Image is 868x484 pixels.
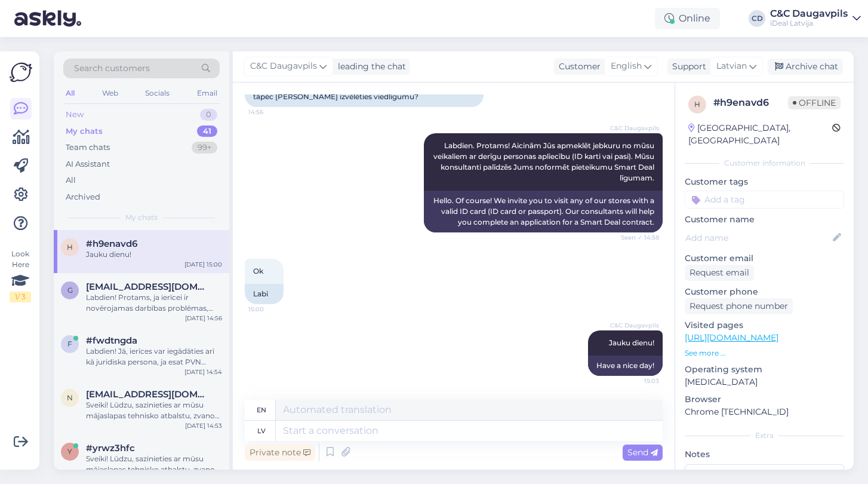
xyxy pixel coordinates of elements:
[200,109,217,121] div: 0
[685,191,844,209] input: Add a tag
[66,125,103,137] div: My chats
[685,363,844,376] p: Operating system
[66,142,110,154] div: Team chats
[66,109,84,121] div: New
[667,60,706,73] div: Support
[86,335,137,346] span: #fwdtngda
[685,176,844,188] p: Customer tags
[185,421,222,430] div: [DATE] 14:53
[253,266,263,275] span: Ok
[768,59,843,75] div: Archive chat
[694,100,700,109] span: h
[614,233,659,242] span: Seen ✓ 14:58
[685,286,844,298] p: Customer phone
[66,174,76,186] div: All
[610,124,659,133] span: C&C Daugavpils
[257,400,266,420] div: en
[424,191,663,232] div: Hello. Of course! We invite you to visit any of our stores with a valid ID card (ID card or passp...
[66,158,110,170] div: AI Assistant
[685,406,844,418] p: Chrome [TECHNICAL_ID]
[67,393,73,402] span: n
[788,96,841,109] span: Offline
[67,447,72,456] span: y
[685,158,844,169] div: Customer information
[86,238,137,249] span: #h9enavd6
[86,400,222,421] div: Sveiki! Lūdzu, sazinieties ar mūsu mājaslapas tehnisko atbalstu, zvanot pa tālruni [PHONE_NUMBER]...
[685,252,844,265] p: Customer email
[685,231,830,244] input: Add name
[10,61,32,84] img: Askly Logo
[554,60,601,73] div: Customer
[588,356,663,376] div: Have a nice day!
[143,85,172,101] div: Socials
[86,443,135,454] span: #yrwz3hfc
[86,454,222,475] div: Sveiki! Lūdzu, sazinieties ar mūsu mājaslapas tehnisko atbalstu, zvanot pa tālruni [PHONE_NUMBER]...
[185,314,222,323] div: [DATE] 14:56
[67,286,73,295] span: g
[627,447,658,458] span: Send
[610,321,659,330] span: C&C Daugavpils
[685,448,844,461] p: Notes
[614,376,659,385] span: 15:03
[184,260,222,269] div: [DATE] 15:00
[770,9,848,19] div: C&C Daugavpils
[685,348,844,359] p: See more ...
[86,389,210,400] span: naurisp@gmail.com
[611,60,642,73] span: English
[655,8,720,29] div: Online
[195,85,220,101] div: Email
[245,445,315,461] div: Private note
[184,367,222,376] div: [DATE] 14:54
[245,284,284,304] div: Labi
[66,191,100,203] div: Archived
[67,339,72,348] span: f
[770,9,861,28] a: C&C DaugavpilsiDeal Latvija
[74,62,150,75] span: Search customers
[197,125,217,137] div: 41
[67,243,73,252] span: h
[749,10,765,27] div: CD
[86,249,222,260] div: Jauku dienu!
[250,60,317,73] span: C&C Daugavpils
[333,60,406,73] div: leading the chat
[688,122,832,147] div: [GEOGRAPHIC_DATA], [GEOGRAPHIC_DATA]
[10,292,31,302] div: 1 / 3
[685,430,844,441] div: Extra
[770,19,848,28] div: iDeal Latvija
[609,338,654,347] span: Jauku dienu!
[685,298,793,314] div: Request phone number
[10,249,31,302] div: Look Here
[716,60,747,73] span: Latvian
[63,85,77,101] div: All
[685,213,844,226] p: Customer name
[685,265,754,281] div: Request email
[192,142,217,154] div: 99+
[685,319,844,332] p: Visited pages
[86,292,222,314] div: Labdien! Protams, ja ierīcei ir novērojamas darbības problēmas, aicinām Jūs vērsties jebkurā no m...
[125,212,158,223] span: My chats
[86,346,222,367] div: Labdien! Jā, ierīces var iegādāties arī kā juridiska persona, ja esat PVN maksātājs. Ņemiet [PERS...
[685,332,778,343] a: [URL][DOMAIN_NAME]
[685,393,844,406] p: Browser
[86,281,210,292] span: guna.emilija@gmail.com
[248,108,293,117] span: 14:56
[257,421,266,441] div: lv
[713,96,788,110] div: # h9enavd6
[100,85,121,101] div: Web
[433,141,656,182] span: Labdien. Protams! Aicinām Jūs apmeklēt jebkuru no mūsu veikaliem ar derīgu personas apliecību (ID...
[248,305,293,314] span: 15:00
[685,376,844,388] p: [MEDICAL_DATA]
